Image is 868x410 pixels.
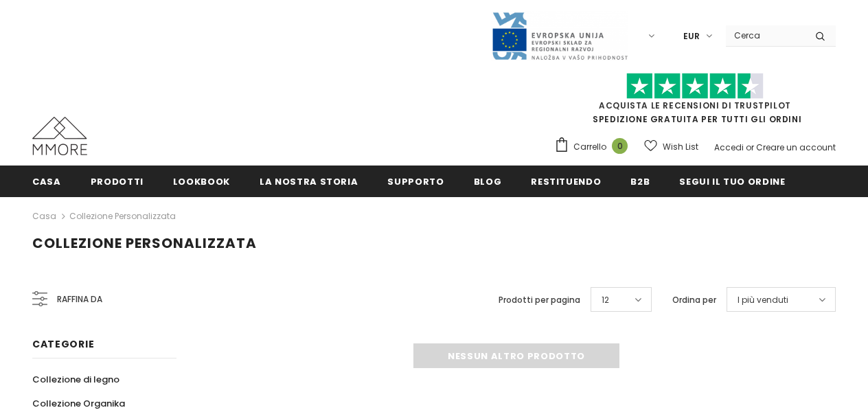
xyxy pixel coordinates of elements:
a: Creare un account [756,141,836,153]
span: Segui il tuo ordine [679,175,785,188]
a: B2B [630,166,650,196]
span: Restituendo [531,175,601,188]
a: Blog [474,166,502,196]
a: Segui il tuo ordine [679,166,785,196]
a: Casa [32,166,61,196]
a: Lookbook [173,166,230,196]
span: 12 [602,293,609,307]
a: Javni Razpis [491,30,628,41]
span: Categorie [32,337,94,351]
a: Wish List [644,135,698,159]
span: EUR [683,30,700,43]
span: Carrello [573,140,606,154]
span: Blog [474,175,502,188]
span: Wish List [663,140,698,154]
span: Raffina da [57,292,102,307]
label: Prodotti per pagina [499,293,580,307]
span: Collezione personalizzata [32,234,257,253]
img: Casi MMORE [32,117,87,155]
a: Accedi [714,141,744,153]
a: Restituendo [531,166,601,196]
span: Casa [32,175,61,188]
label: Ordina per [672,293,716,307]
img: Javni Razpis [491,11,628,61]
span: supporto [387,175,444,188]
span: I più venduti [738,293,788,307]
a: Prodotti [91,166,144,196]
a: supporto [387,166,444,196]
a: Collezione personalizzata [69,210,176,222]
span: B2B [630,175,650,188]
a: Acquista le recensioni di TrustPilot [599,100,791,111]
a: Carrello 0 [554,137,635,157]
span: Prodotti [91,175,144,188]
span: or [746,141,754,153]
span: Collezione di legno [32,373,119,386]
span: SPEDIZIONE GRATUITA PER TUTTI GLI ORDINI [554,79,836,125]
span: Lookbook [173,175,230,188]
input: Search Site [726,25,805,45]
a: La nostra storia [260,166,358,196]
span: La nostra storia [260,175,358,188]
img: Fidati di Pilot Stars [626,73,764,100]
a: Collezione di legno [32,367,119,391]
a: Casa [32,208,56,225]
span: Collezione Organika [32,397,125,410]
span: 0 [612,138,628,154]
